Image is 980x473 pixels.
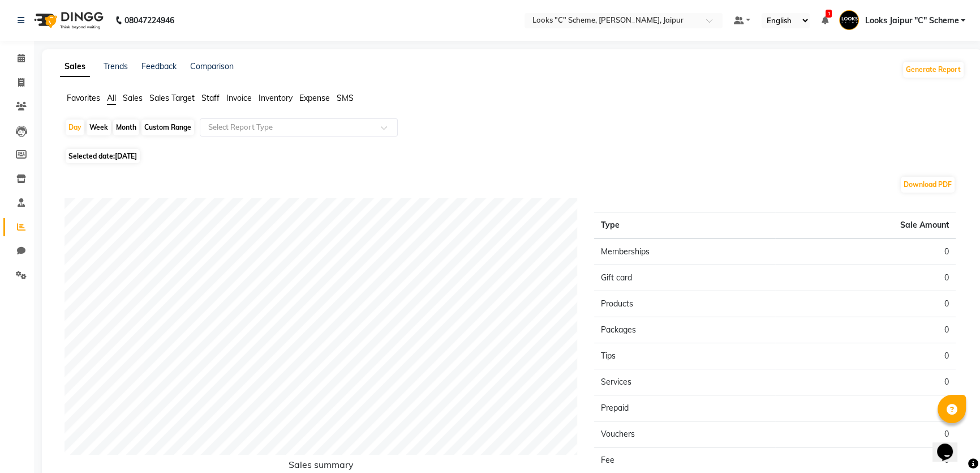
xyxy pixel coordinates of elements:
td: 0 [775,238,956,265]
span: Looks Jaipur "C" Scheme [865,15,958,27]
td: 0 [775,317,956,343]
span: Sales Target [149,93,195,103]
span: Sales [123,93,143,103]
a: 1 [821,15,828,25]
img: logo [29,5,106,36]
td: 0 [775,291,956,317]
td: Products [594,291,775,317]
a: Feedback [141,61,177,71]
td: Prepaid [594,395,775,421]
span: Favorites [67,93,100,103]
span: Selected date: [66,149,140,163]
td: Packages [594,317,775,343]
div: Week [87,120,111,135]
th: Sale Amount [775,212,956,239]
td: 0 [775,265,956,291]
span: Staff [201,93,220,103]
b: 08047224946 [124,5,174,36]
img: Looks Jaipur "C" Scheme [839,10,859,30]
td: 0 [775,369,956,395]
a: Comparison [190,61,234,71]
span: SMS [337,93,354,103]
td: Memberships [594,238,775,265]
div: Custom Range [141,120,194,135]
a: Sales [60,57,90,77]
button: Download PDF [901,177,955,193]
td: 0 [775,343,956,369]
span: [DATE] [115,152,137,160]
td: Services [594,369,775,395]
span: All [107,93,116,103]
span: 1 [826,10,832,18]
span: Expense [299,93,330,103]
td: Tips [594,343,775,369]
iframe: chat widget [932,428,969,462]
td: Gift card [594,265,775,291]
td: 0 [775,395,956,421]
td: Vouchers [594,421,775,448]
div: Month [113,120,139,135]
button: Generate Report [903,62,964,78]
th: Type [594,212,775,239]
td: 0 [775,421,956,448]
a: Trends [104,61,128,71]
span: Invoice [226,93,252,103]
span: Inventory [259,93,293,103]
div: Day [66,120,84,135]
